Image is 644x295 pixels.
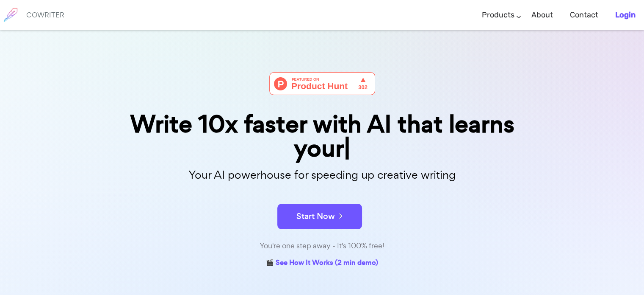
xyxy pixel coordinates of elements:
[615,10,636,20] b: Login
[531,3,553,28] a: About
[615,3,636,28] a: Login
[26,11,64,19] h6: COWRITER
[111,112,534,160] div: Write 10x faster with AI that learns your
[482,3,514,28] a: Products
[269,72,375,95] img: Cowriter - Your AI buddy for speeding up creative writing | Product Hunt
[111,166,534,184] p: Your AI powerhouse for speeding up creative writing
[570,3,598,28] a: Contact
[277,204,362,229] button: Start Now
[111,240,534,252] div: You're one step away - It's 100% free!
[266,257,378,270] a: 🎬 See How It Works (2 min demo)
